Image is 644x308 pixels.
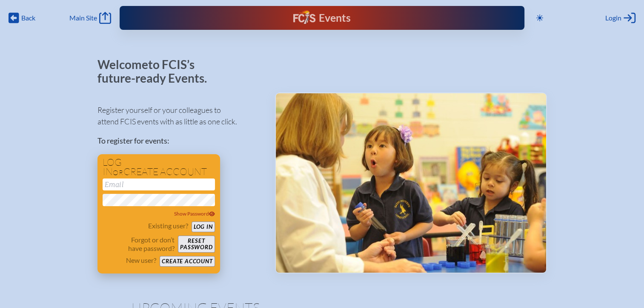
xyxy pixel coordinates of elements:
span: or [113,168,123,177]
p: Forgot or don’t have password? [103,236,175,253]
span: Login [605,14,621,22]
input: Email [103,178,215,190]
p: To register for events: [97,135,261,147]
button: Create account [160,256,215,267]
p: Register yourself or your colleagues to attend FCIS events with as little as one click. [97,104,261,127]
button: Resetpassword [178,236,215,253]
img: Events [276,93,546,273]
p: Welcome to FCIS’s future-ready Events. [97,58,217,85]
span: Back [21,14,35,22]
p: Existing user? [148,222,188,230]
div: FCIS Events — Future ready [235,10,409,26]
a: Main Site [69,12,111,24]
p: New user? [126,256,156,265]
h1: Log in create account [103,158,215,177]
span: Main Site [69,14,97,22]
span: Show Password [174,210,215,217]
button: Log in [192,222,215,232]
